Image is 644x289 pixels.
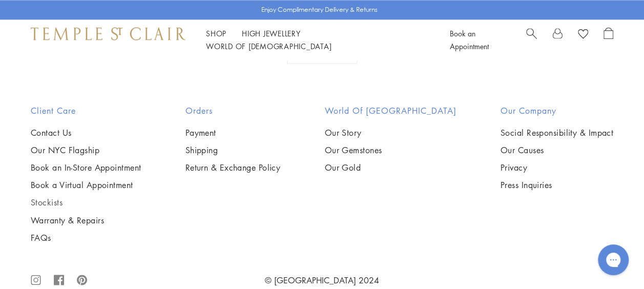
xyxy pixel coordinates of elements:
a: Payment [185,127,281,138]
a: Open Shopping Bag [604,27,613,53]
a: Our Gold [324,162,456,173]
a: Our Gemstones [324,144,456,156]
a: Warranty & Repairs [31,214,141,225]
iframe: Gorgias live chat messenger [593,241,634,279]
a: FAQs [31,232,141,243]
p: Enjoy Complimentary Delivery & Returns [261,5,378,15]
a: © [GEOGRAPHIC_DATA] 2024 [265,274,379,285]
a: Return & Exchange Policy [185,162,281,173]
nav: Main navigation [206,27,427,53]
a: ShopShop [206,28,226,38]
a: Our Story [324,127,456,138]
a: Our NYC Flagship [31,144,141,156]
a: Contact Us [31,127,141,138]
a: Book an In-Store Appointment [31,162,141,173]
a: Privacy [501,162,613,173]
a: Stockists [31,197,141,208]
a: Search [526,27,537,53]
a: Press Inquiries [501,179,613,191]
h2: Our Company [501,105,613,117]
h2: Orders [185,105,281,117]
h2: World of [GEOGRAPHIC_DATA] [324,105,456,117]
a: Our Causes [501,144,613,156]
a: Book a Virtual Appointment [31,179,141,191]
a: High JewelleryHigh Jewellery [242,28,301,38]
h2: Client Care [31,105,141,117]
a: World of [DEMOGRAPHIC_DATA]World of [DEMOGRAPHIC_DATA] [206,41,331,51]
img: Temple St. Clair [31,27,185,39]
a: Book an Appointment [450,28,489,51]
a: Social Responsibility & Impact [501,127,613,138]
a: Shipping [185,144,281,156]
a: View Wishlist [578,27,588,43]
